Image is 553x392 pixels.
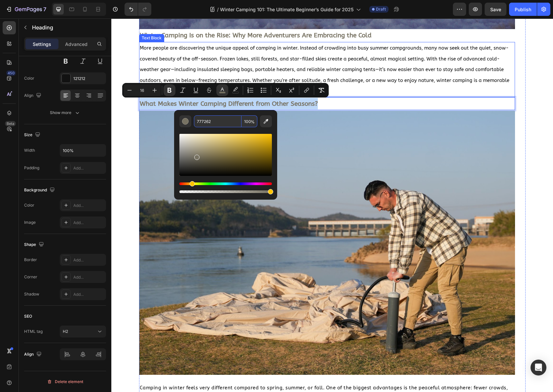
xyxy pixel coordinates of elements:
[24,291,39,297] div: Shadow
[73,220,104,226] div: Add...
[65,41,88,48] p: Advanced
[24,240,45,249] div: Shape
[47,378,83,386] div: Delete element
[73,274,104,280] div: Add...
[73,203,104,209] div: Add...
[73,165,104,171] div: Add...
[376,6,386,12] span: Draft
[24,257,37,263] div: Border
[5,121,16,126] div: Beta
[509,3,537,16] button: Publish
[490,7,501,12] span: Save
[50,109,81,116] div: Show more
[24,165,39,171] div: Padding
[60,144,106,156] input: Auto
[33,41,51,48] p: Settings
[24,350,43,359] div: Align
[24,202,34,208] div: Color
[220,6,353,13] span: Winter Camping 101: The Ultimate Beginner’s Guide for 2025
[32,23,103,31] p: Heading
[515,6,531,13] div: Publish
[251,118,255,126] span: %
[24,75,34,81] div: Color
[3,3,49,16] button: 7
[24,219,36,225] div: Image
[28,367,397,381] span: Camping in winter feels very different compared to spring, summer, or fall. One of the biggest ad...
[60,326,106,337] button: H2
[122,83,329,98] div: Editor contextual toolbar
[24,91,43,100] div: Align
[24,274,37,280] div: Corner
[485,3,506,16] button: Save
[24,376,106,387] button: Delete element
[73,292,104,297] div: Add...
[63,329,68,334] span: H2
[43,5,46,13] p: 7
[24,186,56,195] div: Background
[24,131,42,139] div: Size
[531,360,546,375] div: Open Intercom Messenger
[6,70,16,76] div: 450
[24,107,106,119] button: Show more
[73,257,104,263] div: Add...
[73,76,104,82] div: 121212
[217,6,219,13] span: /
[24,313,32,319] div: SEO
[194,115,241,127] input: E.g FFFFFF
[125,3,151,16] div: Undo/Redo
[179,182,272,185] div: Hue
[24,329,43,334] div: HTML tag
[111,19,553,392] iframe: Design area
[24,147,35,153] div: Width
